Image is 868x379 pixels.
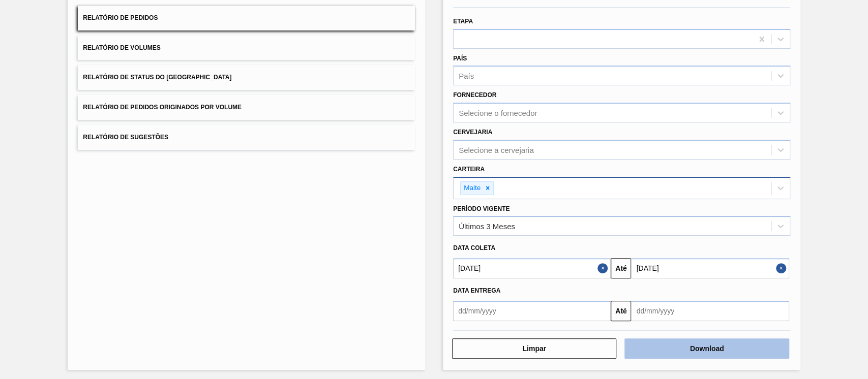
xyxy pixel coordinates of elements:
div: Selecione a cervejaria [459,145,534,154]
button: Relatório de Pedidos [78,6,415,30]
button: Limpar [452,338,616,359]
button: Relatório de Volumes [78,36,415,60]
label: Fornecedor [453,91,496,99]
span: Relatório de Sugestões [83,134,168,141]
button: Relatório de Sugestões [78,125,415,150]
span: Relatório de Volumes [83,44,160,51]
input: dd/mm/yyyy [631,258,789,278]
label: Período Vigente [453,205,510,212]
span: Relatório de Pedidos Originados por Volume [83,104,242,111]
button: Relatório de Pedidos Originados por Volume [78,95,415,120]
button: Close [597,258,611,278]
div: Malte [461,182,482,195]
div: Últimos 3 Meses [459,222,515,231]
label: País [453,55,467,62]
span: Relatório de Pedidos [83,14,158,21]
input: dd/mm/yyyy [453,258,611,278]
label: Cervejaria [453,129,492,136]
div: País [459,72,474,80]
label: Etapa [453,18,473,25]
span: Data coleta [453,244,495,251]
button: Até [611,301,631,321]
input: dd/mm/yyyy [453,301,611,321]
button: Até [611,258,631,278]
span: Relatório de Status do [GEOGRAPHIC_DATA] [83,74,231,81]
label: Carteira [453,166,485,173]
input: dd/mm/yyyy [631,301,789,321]
span: Data entrega [453,287,500,294]
div: Selecione o fornecedor [459,109,537,117]
button: Download [624,338,789,359]
button: Relatório de Status do [GEOGRAPHIC_DATA] [78,65,415,90]
button: Close [776,258,789,278]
